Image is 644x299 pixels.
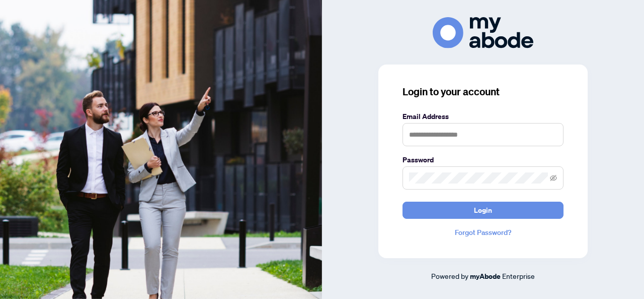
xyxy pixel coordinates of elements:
img: ma-logo [433,17,533,48]
span: Powered by [431,271,468,280]
span: Login [474,202,492,218]
h3: Login to your account [403,85,563,99]
a: myAbode [470,271,501,282]
label: Password [403,154,563,165]
a: Forgot Password? [403,227,563,238]
span: eye-invisible [550,174,557,182]
span: Enterprise [502,271,535,280]
button: Login [403,202,563,219]
label: Email Address [403,111,563,122]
